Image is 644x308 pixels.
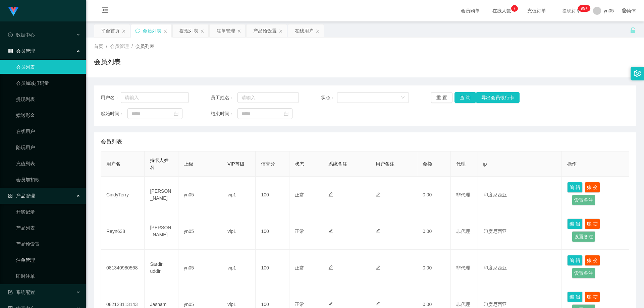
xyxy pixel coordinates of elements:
[222,250,256,286] td: vip1
[401,96,405,100] i: 图标: down
[328,229,333,233] i: 图标: edit
[94,0,117,22] i: 图标: menu-fold
[101,138,122,146] span: 会员列表
[16,60,80,74] a: 会员列表
[316,29,320,33] i: 图标: close
[456,229,470,234] span: 非代理
[328,161,347,167] span: 系统备注
[489,8,515,13] span: 在线人数
[483,161,487,167] span: ip
[145,250,178,286] td: Sardin uddin
[174,111,178,116] i: 图标: calendar
[572,268,595,279] button: 设置备注
[567,182,583,193] button: 编 辑
[572,231,595,242] button: 设置备注
[511,5,518,12] sup: 7
[237,92,299,103] input: 请输入
[16,125,80,138] a: 在线用户
[16,205,80,219] a: 开奖记录
[131,44,133,49] span: /
[478,250,562,286] td: 印度尼西亚
[8,33,13,37] i: 图标: check-circle-o
[328,192,333,197] i: 图标: edit
[284,111,288,116] i: 图标: calendar
[454,92,476,103] button: 查 询
[106,44,107,49] span: /
[16,93,80,106] a: 提现列表
[184,161,193,167] span: 上级
[101,177,145,213] td: CindyTerry
[423,161,432,167] span: 金额
[163,29,167,33] i: 图标: close
[178,177,222,213] td: yn05
[16,76,80,90] a: 会员加减打码量
[122,29,126,33] i: 图标: close
[572,195,595,205] button: 设置备注
[16,253,80,267] a: 注单管理
[150,158,169,170] span: 持卡人姓名
[295,192,304,197] span: 正常
[585,219,600,229] button: 账 变
[110,44,129,49] span: 会员管理
[8,193,13,198] i: 图标: appstore-o
[216,24,235,37] div: 注单管理
[478,213,562,250] td: 印度尼西亚
[145,177,178,213] td: [PERSON_NAME]
[16,141,80,154] a: 陪玩用户
[94,44,103,49] span: 首页
[417,250,451,286] td: 0.00
[456,192,470,197] span: 非代理
[8,290,35,295] span: 系统配置
[295,229,304,234] span: 正常
[135,28,140,33] i: 图标: sync
[178,250,222,286] td: yn05
[567,292,583,302] button: 编 辑
[476,92,520,103] button: 导出会员银行卡
[178,213,222,250] td: yn05
[101,94,121,101] span: 用户名：
[16,269,80,283] a: 即时注单
[143,24,161,37] div: 会员列表
[200,29,204,33] i: 图标: close
[295,161,304,167] span: 状态
[634,70,641,77] i: 图标: setting
[136,44,154,49] span: 会员列表
[256,177,289,213] td: 100
[295,302,304,307] span: 正常
[328,265,333,270] i: 图标: edit
[513,5,516,12] p: 7
[456,302,470,307] span: 非代理
[222,177,256,213] td: vip1
[431,92,452,103] button: 重 置
[16,109,80,122] a: 赠送彩金
[237,29,241,33] i: 图标: close
[8,193,35,198] span: 产品管理
[101,24,120,37] div: 平台首页
[227,161,245,167] span: VIP等级
[222,213,256,250] td: vip1
[524,8,549,13] span: 充值订单
[585,255,600,266] button: 账 变
[8,290,13,295] i: 图标: form
[16,221,80,235] a: 产品列表
[456,161,466,167] span: 代理
[376,302,380,306] i: 图标: edit
[567,255,583,266] button: 编 辑
[94,57,121,67] h1: 会员列表
[179,24,198,37] div: 提现列表
[106,161,120,167] span: 用户名
[295,265,304,270] span: 正常
[567,161,577,167] span: 操作
[101,110,127,117] span: 起始时间：
[261,161,275,167] span: 信誉分
[622,8,627,13] i: 图标: global
[328,302,333,306] i: 图标: edit
[256,250,289,286] td: 100
[376,192,380,197] i: 图标: edit
[417,177,451,213] td: 0.00
[16,157,80,170] a: 充值列表
[585,182,600,193] button: 账 变
[211,94,237,101] span: 员工姓名：
[256,213,289,250] td: 100
[559,8,584,13] span: 提现订单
